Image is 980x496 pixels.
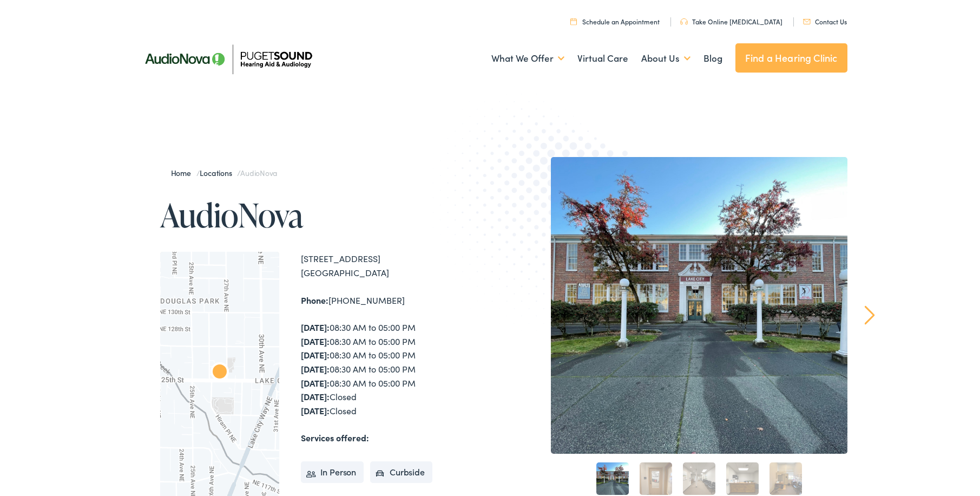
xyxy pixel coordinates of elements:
[491,38,564,79] a: What We Offer
[200,167,237,178] a: Locations
[864,305,874,325] a: Next
[301,294,328,306] strong: Phone:
[301,461,364,483] li: In Person
[301,432,369,443] strong: Services offered:
[641,38,690,79] a: About Us
[301,335,330,347] strong: [DATE]:
[301,377,330,389] strong: [DATE]:
[803,17,847,26] a: Contact Us
[570,17,660,26] a: Schedule an Appointment
[703,38,722,79] a: Blog
[207,360,233,386] div: AudioNova
[577,38,628,79] a: Virtual Care
[683,462,715,495] a: 3
[803,19,811,24] img: utility icon
[301,321,330,333] strong: [DATE]:
[570,18,577,25] img: utility icon
[726,462,759,495] a: 4
[769,462,802,495] a: 5
[301,293,490,308] div: [PHONE_NUMBER]
[171,167,278,178] span: / /
[240,167,277,178] span: AudioNova
[596,462,629,495] a: 1
[301,349,330,361] strong: [DATE]:
[370,461,432,483] li: Curbside
[301,390,330,402] strong: [DATE]:
[301,363,330,375] strong: [DATE]:
[680,17,782,26] a: Take Online [MEDICAL_DATA]
[680,18,688,25] img: utility icon
[640,462,672,495] a: 2
[301,321,490,417] div: 08:30 AM to 05:00 PM 08:30 AM to 05:00 PM 08:30 AM to 05:00 PM 08:30 AM to 05:00 PM 08:30 AM to 0...
[160,197,490,233] h1: AudioNova
[301,404,330,416] strong: [DATE]:
[735,43,847,73] a: Find a Hearing Clinic
[301,252,490,279] div: [STREET_ADDRESS] [GEOGRAPHIC_DATA]
[171,167,196,178] a: Home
